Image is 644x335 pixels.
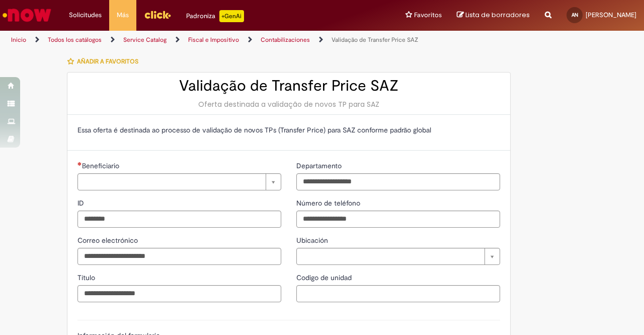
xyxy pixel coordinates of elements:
span: Obligatorios [77,162,82,166]
input: Departamento [296,173,500,190]
h2: Validação de Transfer Price SAZ [77,78,500,94]
input: Número de teléfono [296,211,500,228]
a: Fiscal e Impositivo [188,36,239,44]
a: Inicio [11,36,26,44]
span: Número de teléfono [296,198,362,208]
img: ServiceNow [1,5,53,25]
img: click_logo_yellow_360x200.png [144,7,171,22]
span: Favoritos [414,10,442,20]
span: Solicitudes [69,10,102,20]
div: Oferta destinada a validação de novos TP para SAZ [77,99,500,109]
a: Lista de borradores [457,11,530,20]
a: Validação de Transfer Price SAZ [332,36,418,44]
a: Contabilizaciones [261,36,310,44]
input: Codigo de unidad [296,285,500,302]
input: Título [77,285,281,302]
div: Padroniza [186,10,244,22]
ul: Rutas de acceso a la página [8,31,422,49]
span: Ubicación [296,236,330,245]
span: AN [572,12,578,18]
span: Departamento [296,161,344,170]
input: Correo electrónico [77,248,281,265]
span: ID [77,198,86,208]
span: Lista de borradores [465,10,530,20]
a: Borrar campo Beneficiario [77,173,281,190]
p: Essa oferta é destinada ao processo de validação de novos TPs (Transfer Price) para SAZ conforme ... [77,125,500,135]
input: ID [77,211,281,228]
span: Añadir a favoritos [77,57,138,65]
a: Todos los catálogos [48,36,102,44]
button: Añadir a favoritos [67,51,144,72]
a: Service Catalog [123,36,167,44]
a: Borrar campo Ubicación [296,248,500,265]
p: +GenAi [219,10,244,22]
span: Obligatorios - Beneficiario [82,161,121,170]
span: [PERSON_NAME] [586,11,636,19]
span: Correo electrónico [77,236,140,245]
span: Más [117,10,129,20]
span: Título [77,273,97,282]
span: Codigo de unidad [296,273,354,282]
